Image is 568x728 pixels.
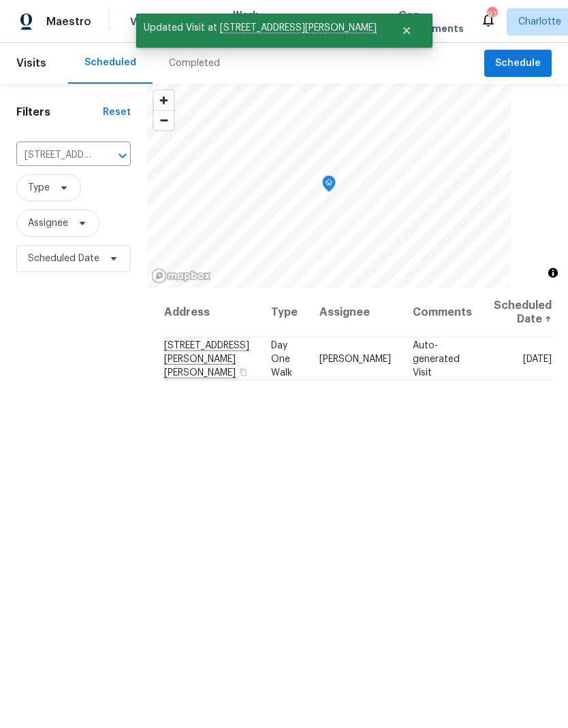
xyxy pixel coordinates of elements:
th: Comments [402,288,483,337]
span: Assignee [28,216,68,230]
input: Search for an address... [16,145,93,166]
th: Type [260,288,309,337]
button: Open [113,146,132,165]
div: Map marker [322,176,336,197]
div: 97 [487,8,496,22]
div: Scheduled [84,56,136,69]
span: Geo Assignments [398,8,464,35]
span: Visits [16,48,46,78]
button: Copy Address [237,365,249,378]
button: Schedule [484,50,552,78]
a: Mapbox homepage [151,268,211,284]
button: Zoom in [154,90,174,110]
span: Auto-generated Visit [413,340,460,377]
span: Schedule [495,55,541,72]
button: Zoom out [154,110,174,130]
div: Completed [169,56,220,70]
span: Visits [130,15,158,29]
span: Maestro [46,15,91,29]
span: [DATE] [523,354,552,363]
span: Updated Visit at [136,14,384,42]
span: Toggle attribution [549,265,557,280]
th: Scheduled Date ↑ [483,288,552,337]
th: Address [163,288,260,337]
div: Reset [103,105,131,119]
span: Charlotte [518,15,561,29]
h1: Filters [16,105,103,119]
span: Day One Walk [271,340,292,377]
th: Assignee [309,288,402,337]
span: Zoom out [154,111,174,130]
button: Toggle attribution [545,265,561,281]
span: Work Orders [233,8,268,35]
span: Type [28,181,50,195]
button: Close [384,17,429,44]
span: Scheduled Date [28,252,99,265]
span: [PERSON_NAME] [319,354,391,363]
canvas: Map [147,84,511,288]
